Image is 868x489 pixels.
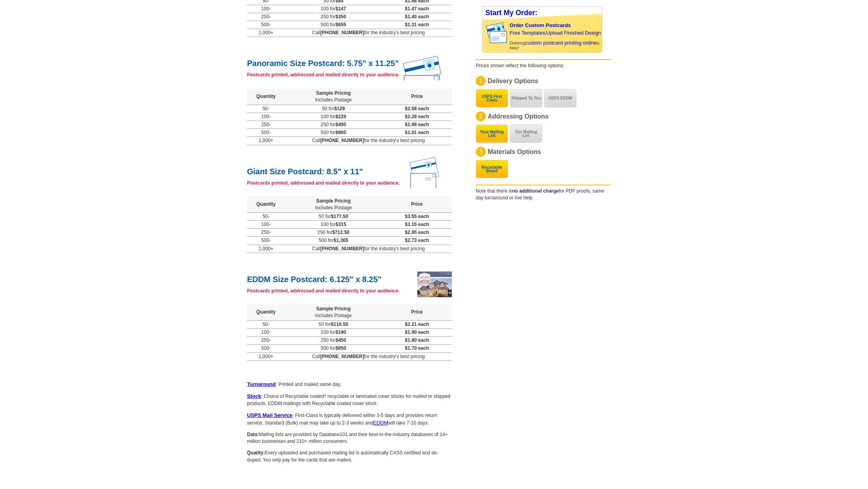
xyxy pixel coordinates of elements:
span: $2.73 each [405,238,429,243]
a: Turnaround [247,381,276,387]
p: Mailing lists are provided by Database101 and their best-in-the-industry databases of 14+ million... [247,431,452,445]
span: $1.70 each [405,345,429,351]
th: Quantity [247,89,285,105]
b: [PHONE_NUMBER] [320,30,364,35]
td: 500- [247,129,285,137]
button: Your Mailing List [476,125,508,143]
p: : First-Class is typically delivered within 3-5 days and provides return service. Standard (Bulk)... [247,412,452,427]
a: custom postcard printing online [525,40,597,46]
th: Sample Pricing [285,304,382,321]
td: 250 for [285,229,382,237]
a: Order Custom Postcards [510,22,571,28]
td: 500 for [285,237,382,245]
th: Sample Pricing [285,197,382,213]
th: Quantity [247,304,285,321]
span: Includes Postage [315,97,352,103]
td: 100- [247,5,285,13]
td: 250- [247,13,285,21]
th: Price [382,304,452,321]
p: : Choice of Recyclable coated* recyclable or laminated cover stocks for mailed or shipped product... [247,393,452,407]
a: Stock [247,393,261,399]
span: Materials Options [488,148,541,155]
button: Our Mailing List [510,125,542,143]
span: $1.81 each [405,130,429,135]
td: 1,000+ [247,137,285,145]
span: Delivery Options [488,78,538,84]
span: $315 [335,222,346,227]
h2: EDDM Size Postcard: 6.125" x 8.25" [247,273,452,284]
td: 250 for [285,121,382,129]
span: $190 [335,329,346,335]
span: $1.40 each [405,14,429,19]
td: Call for the industry's best pricing [285,29,452,37]
h2: Giant Size Postcard: 8.5" x 11" [247,165,452,176]
b: Quality: [247,450,265,456]
span: $1.80 each [405,337,429,343]
div: 3 [476,147,486,157]
td: 50- [247,212,285,220]
span: $1.47 each [405,6,429,12]
button: USPS First Class [476,89,508,107]
b: no additional charge [512,188,559,194]
td: 50 for [285,212,382,220]
td: 100 for [285,5,382,13]
span: $1.31 each [405,22,429,27]
b: [PHONE_NUMBER] [320,246,364,251]
div: 2 [476,111,486,121]
div: 1 [476,76,486,86]
td: 100- [247,113,285,121]
button: Recyclable Board [476,160,508,178]
td: 100- [247,221,285,229]
p: Every uploaded and purchased mailing list is automatically CASS certified and de-duped. You only ... [247,450,452,463]
button: USPS EDDM [544,89,576,107]
td: 1,000+ [247,353,285,360]
b: USPS Mail Service [247,412,292,418]
td: Call for the industry's best pricing [285,245,452,253]
td: Call for the industry's best pricing [285,353,452,360]
td: 100 for [285,329,382,337]
td: 50- [247,321,285,329]
th: Quantity [247,197,285,213]
td: 250 for [285,13,382,21]
td: 100 for [285,113,382,121]
span: $2.21 each [405,321,429,327]
b: [PHONE_NUMBER] [320,138,364,143]
span: $110.50 [331,321,348,327]
td: 500 for [285,21,382,29]
div: Start My Order: [483,7,602,20]
span: Includes Postage [315,205,352,210]
td: 250- [247,337,285,345]
th: Price [382,89,452,105]
td: 1,000+ [247,29,285,37]
td: Call for the industry's best pricing [285,137,452,145]
span: $3.15 each [405,222,429,227]
span: Addressing Options [488,113,549,120]
span: $1.98 each [405,122,429,127]
span: $850 [335,345,346,351]
td: 500 for [285,345,382,353]
td: 50 for [285,105,382,113]
span: $905 [335,130,346,135]
span: $2.28 each [405,114,429,119]
th: Sample Pricing [285,89,382,105]
strong: Postcards printed, addressed and mailed directly to your audience. [247,72,399,78]
span: $495 [335,122,346,127]
span: $3.55 each [405,214,429,219]
strong: Postcards printed, addressed and mailed directly to your audience. [247,180,399,186]
span: | Ordering is easy! [510,31,601,50]
a: Free Templates [510,30,545,36]
span: $228 [335,114,346,119]
th: Price [382,197,452,213]
td: 1,000+ [247,245,285,253]
td: 500- [247,237,285,245]
td: 500- [247,345,285,353]
div: Note that there is for PDF proofs, same day turnaround or live help. [476,185,611,201]
td: 500- [247,21,285,29]
span: $2.85 each [405,230,429,235]
span: Includes Postage [315,313,352,318]
iframe: LiveChat chat widget [709,304,868,489]
b: [PHONE_NUMBER] [320,354,364,359]
td: 250 for [285,337,382,345]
